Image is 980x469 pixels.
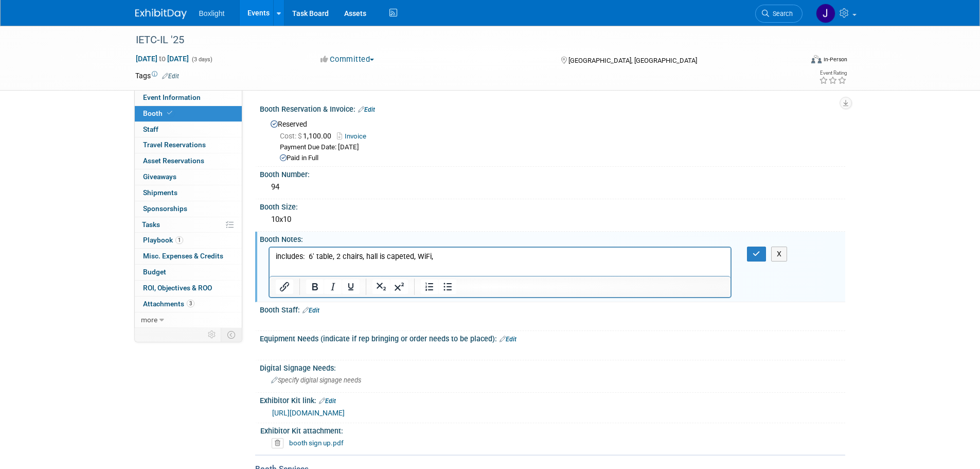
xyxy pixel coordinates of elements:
a: Travel Reservations [135,137,242,153]
div: Booth Reservation & Invoice: [260,101,845,115]
img: ExhibitDay [135,9,187,19]
a: Tasks [135,217,242,233]
a: Edit [500,336,516,343]
button: Subscript [372,280,390,294]
button: Underline [342,280,360,294]
a: Playbook1 [135,233,242,248]
span: Event Information [143,93,201,101]
span: Staff [143,125,158,133]
div: 94 [268,179,838,195]
div: Event Rating [819,71,847,76]
button: Bold [306,280,324,294]
img: Jean Knight [816,4,835,23]
a: Event Information [135,90,242,106]
button: X [771,247,788,262]
a: Misc. Expenses & Credits [135,249,242,264]
a: Budget [135,265,242,280]
span: Playbook [143,236,183,244]
span: Cost: $ [280,132,303,140]
div: Booth Notes: [260,232,845,245]
a: booth sign up.pdf [289,439,344,447]
span: to [157,55,167,63]
a: Sponsorships [135,201,242,217]
div: Booth Size: [260,199,845,212]
div: Equipment Needs (indicate if rep bringing or order needs to be placed): [260,331,845,344]
span: [GEOGRAPHIC_DATA], [GEOGRAPHIC_DATA] [568,57,697,64]
button: Superscript [390,280,408,294]
td: Tags [135,71,179,81]
a: Edit [319,397,336,405]
iframe: Rich Text Area [270,248,731,276]
a: Edit [358,106,375,113]
a: Staff [135,122,242,137]
button: Bullet list [439,280,456,294]
span: 1,100.00 [280,132,335,140]
img: Format-Inperson.png [811,55,822,63]
td: Toggle Event Tabs [221,328,242,341]
a: Invoice [337,132,371,140]
button: Insert/edit link [276,280,293,294]
span: Asset Reservations [143,157,204,165]
a: ROI, Objectives & ROO [135,281,242,296]
div: Booth Number: [260,167,845,180]
div: Exhibitor Kit attachment: [260,423,841,436]
button: Committed [317,54,378,65]
div: 10x10 [268,212,838,228]
a: Asset Reservations [135,153,242,169]
a: Delete attachment? [272,440,288,447]
span: Attachments [143,300,194,308]
a: Edit [302,307,319,314]
span: [DATE] [DATE] [135,54,189,63]
div: Event Format [742,54,848,69]
i: Booth reservation complete [167,110,172,116]
button: Numbered list [421,280,438,294]
div: Payment Due Date: [DATE] [280,143,838,152]
span: Giveaways [143,172,176,181]
a: Booth [135,106,242,121]
a: Search [755,5,803,23]
a: Edit [162,73,179,80]
span: Booth [143,109,174,117]
span: 3 [187,300,194,307]
span: (3 days) [191,56,212,63]
div: Exhibitor Kit link: [260,393,845,406]
span: Tasks [142,220,160,229]
button: Italic [324,280,342,294]
a: Shipments [135,185,242,201]
td: Personalize Event Tab Strip [203,328,221,341]
span: Misc. Expenses & Credits [143,252,223,260]
a: more [135,312,242,328]
a: [URL][DOMAIN_NAME] [272,409,345,417]
span: Boxlight [199,9,225,18]
span: Search [769,10,793,18]
span: Shipments [143,188,177,197]
div: Booth Staff: [260,302,845,316]
a: Giveaways [135,169,242,185]
span: 1 [175,236,183,244]
span: ROI, Objectives & ROO [143,284,212,292]
span: Sponsorships [143,204,187,213]
span: more [141,316,157,324]
span: Budget [143,268,166,276]
a: Attachments3 [135,297,242,312]
div: Paid in Full [280,153,838,163]
div: Reserved [268,116,838,163]
div: Digital Signage Needs: [260,360,845,373]
div: IETC-IL '25 [132,31,787,49]
span: Specify digital signage needs [271,376,361,384]
span: Travel Reservations [143,141,206,149]
div: In-Person [823,56,847,63]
